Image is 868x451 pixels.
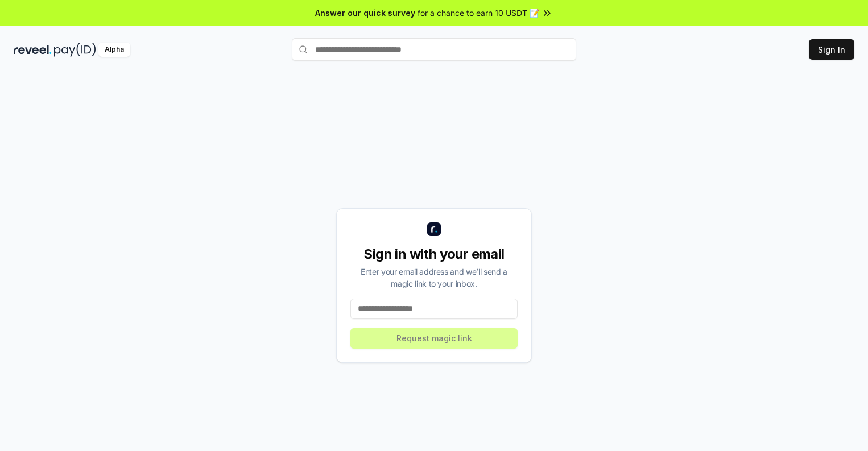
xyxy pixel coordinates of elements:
[14,43,52,57] img: reveel_dark
[350,266,518,289] div: Enter your email address and we’ll send a magic link to your inbox.
[98,43,130,57] div: Alpha
[54,43,96,57] img: pay_id
[418,7,539,19] span: for a chance to earn 10 USDT 📝
[427,222,441,236] img: logo_small
[350,245,518,263] div: Sign in with your email
[315,7,415,19] span: Answer our quick survey
[809,39,854,60] button: Sign In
